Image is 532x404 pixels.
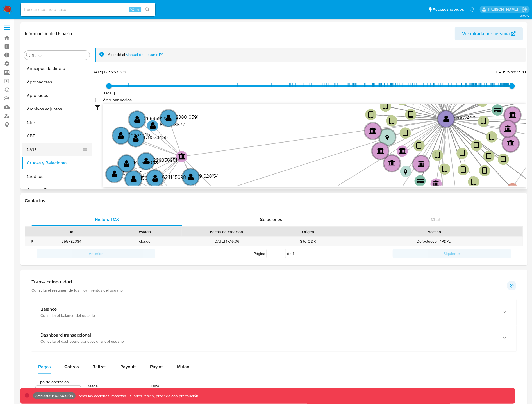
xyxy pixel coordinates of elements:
[505,125,512,132] text: 
[25,198,523,204] h1: Contactos
[22,170,92,183] button: Créditos
[482,167,487,175] text: 
[383,102,388,110] text: 
[121,170,142,177] text: 189031871
[134,116,140,124] text: 
[453,114,475,121] text: 77062469
[153,157,177,164] text: 229356951
[150,121,156,130] text: 
[254,249,294,258] span: Página de
[186,229,268,234] div: Fecha de creación
[470,7,475,12] a: Notificaciones
[22,129,92,143] button: CBT
[124,159,129,168] text: 
[128,131,150,138] text: 116667345
[461,166,466,174] text: 
[385,134,389,141] text: 
[404,169,408,175] text: 
[481,117,486,125] text: 
[474,141,479,150] text: 
[137,7,139,12] span: s
[178,153,186,160] text: 
[176,113,198,120] text: 238016591
[35,237,108,246] div: 355782384
[443,115,449,123] text: 
[368,111,374,119] text: 
[35,395,73,397] p: Ambiente: PRODUCCIÓN
[435,151,440,159] text: 
[417,179,424,184] text: 
[408,111,413,119] text: 
[22,156,92,170] button: Cruces y Relaciones
[188,173,194,181] text: 
[39,229,104,234] div: Id
[32,53,87,58] input: Buscar
[108,237,181,246] div: closed
[76,393,199,399] p: Todas las acciones impactan usuarios reales, proceda con precaución.
[22,183,92,197] button: Cuentas Bancarias
[143,134,168,141] text: 478523456
[442,165,447,173] text: 
[403,129,408,137] text: 
[160,121,185,128] text: 506663577
[509,185,517,193] text: 
[140,175,164,182] text: 156946787
[103,97,132,103] span: Agrupar nodos
[271,237,345,246] div: Site ODR
[22,89,92,102] button: Aprobados
[293,251,294,256] span: 1
[433,6,464,12] span: Accesos rápidos
[21,6,155,13] input: Buscar usuario o caso...
[389,160,396,166] text: 
[349,229,519,234] div: Proceso
[182,237,272,246] div: [DATE] 17:16:06
[112,229,178,234] div: Estado
[22,116,92,129] button: CBP
[103,90,115,96] span: [DATE]
[152,174,158,182] text: 
[480,97,485,105] text: 
[462,27,510,40] span: Ver mirada por persona
[22,62,92,75] button: Anticipos de dinero
[95,216,119,223] span: Historial CX
[32,239,33,244] div: •
[275,229,341,234] div: Origen
[142,6,153,13] button: search-icon
[37,249,155,258] button: Anterior
[26,53,31,57] button: Buscar
[22,75,92,89] button: Aprobadores
[112,170,117,178] text: 
[162,173,186,180] text: 624145698
[393,249,511,258] button: Siguiente
[143,157,149,165] text: 
[501,155,506,164] text: 
[95,98,99,102] input: Agrupar nodos
[126,52,163,57] a: Manual del usuario
[22,143,87,156] button: CVU
[418,160,425,167] text: 
[22,102,92,116] button: Archivos adjuntos
[433,180,440,187] text: 
[486,152,492,161] text: 
[509,111,517,118] text: 
[488,7,520,12] p: gaspar.zanini@mercadolibre.com
[130,7,134,12] span: ⌥
[133,159,158,166] text: 140386058
[108,52,125,57] span: Accedé al
[507,140,515,147] text: 
[489,133,495,141] text: 
[131,175,137,183] text: 
[260,216,283,223] span: Soluciones
[370,127,377,134] text: 
[417,142,422,150] text: 
[389,117,394,125] text: 
[431,216,441,223] span: Chat
[399,148,406,154] text: 
[455,27,523,40] button: Ver mirada por persona
[345,237,523,246] div: Defectuoso - 1P&PL
[166,114,172,122] text: 
[494,108,501,113] text: 
[198,172,219,179] text: 191628154
[25,31,72,37] h1: Información de Usuario
[144,115,168,122] text: 255959123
